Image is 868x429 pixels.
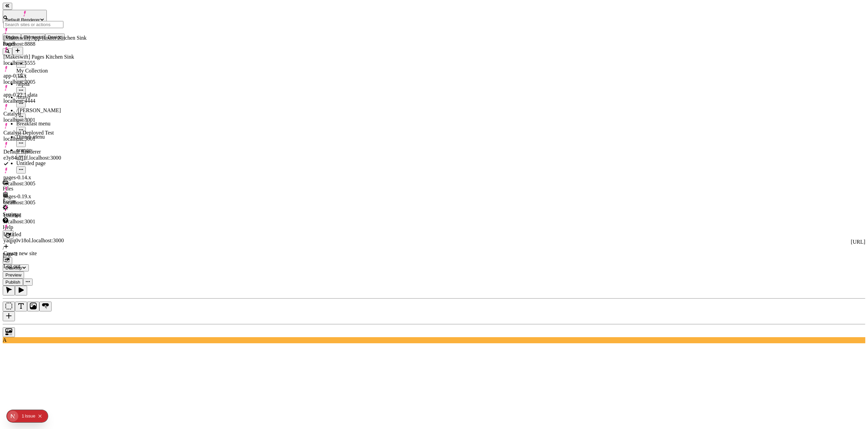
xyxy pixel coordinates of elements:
[3,28,86,269] div: Suggestions
[3,136,86,142] div: localhost:3001
[3,34,21,41] button: Pages
[3,212,86,219] div: Untitled
[5,280,20,285] span: Publish
[3,130,86,136] div: Catalyst Deployed Test
[3,211,84,218] div: Settings
[3,200,86,206] div: localhost:3005
[3,337,865,343] div: A
[3,186,84,192] div: Files
[3,35,86,41] div: [Makeswift] App Router Kitchen Sink
[3,199,84,205] div: Forms
[3,54,86,60] div: [Makeswift] Pages Kitchen Sink
[3,175,86,181] div: pages-0.14.x
[3,224,84,230] div: Help
[3,193,86,200] div: pages-0.19.x
[3,219,86,225] div: localhost:3001
[3,111,86,117] div: Catalyst
[3,155,86,161] div: e3y84uzj1f.localhost:3000
[3,264,29,271] button: Desktop
[39,302,52,311] button: Button
[3,98,86,104] div: localhost:4444
[3,245,865,251] div: /
[3,41,86,47] div: localhost:8888
[3,149,86,155] div: Default Renderer
[15,302,27,311] button: Text
[3,73,86,79] div: app-0.19.x
[3,92,86,98] div: app-0.22.1-data
[3,231,86,238] div: Untitled
[3,239,865,245] div: [URL]
[3,41,84,47] div: Pages
[3,181,86,187] div: localhost:3005
[3,79,86,85] div: localhost:3005
[3,250,86,257] div: Create new site
[3,271,24,279] button: Preview
[3,10,47,23] button: Default Renderer
[3,117,86,123] div: localhost:3001
[27,302,39,311] button: Image
[3,238,86,244] div: yaqjq0v18ol.localhost:3000
[3,251,865,257] div: page-3
[3,279,23,286] button: Publish
[3,302,15,311] button: Box
[5,272,21,278] span: Preview
[3,21,63,28] input: Search sites or actions
[3,263,86,269] div: Log out
[3,5,99,12] p: Cookie Test Route
[3,60,86,66] div: localhost:5555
